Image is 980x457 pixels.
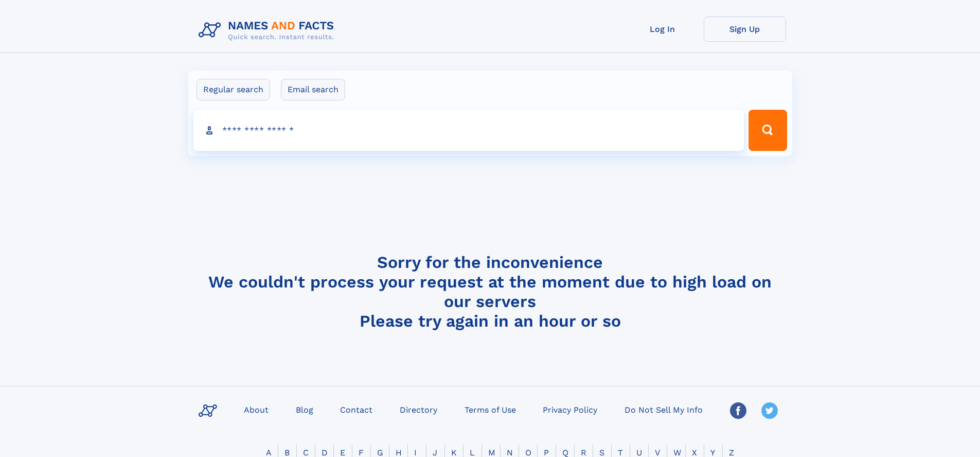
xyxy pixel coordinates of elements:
label: Regular search [197,79,270,100]
a: Contact [336,402,377,417]
h4: Sorry for the inconvenience We couldn't process your request at the moment due to high load on ou... [194,252,786,331]
a: Terms of Use [460,402,520,417]
a: Directory [396,402,441,417]
img: Twitter [761,402,778,419]
a: Privacy Policy [539,402,601,417]
img: Facebook [730,402,746,419]
input: search input [193,110,744,151]
img: Logo Names and Facts [194,16,343,44]
a: About [240,402,273,417]
a: Sign Up [704,16,786,42]
label: Email search [281,79,345,100]
a: Log In [621,16,704,42]
a: Blog [292,402,317,417]
button: Search Button [749,110,787,151]
a: Do Not Sell My Info [620,402,707,417]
